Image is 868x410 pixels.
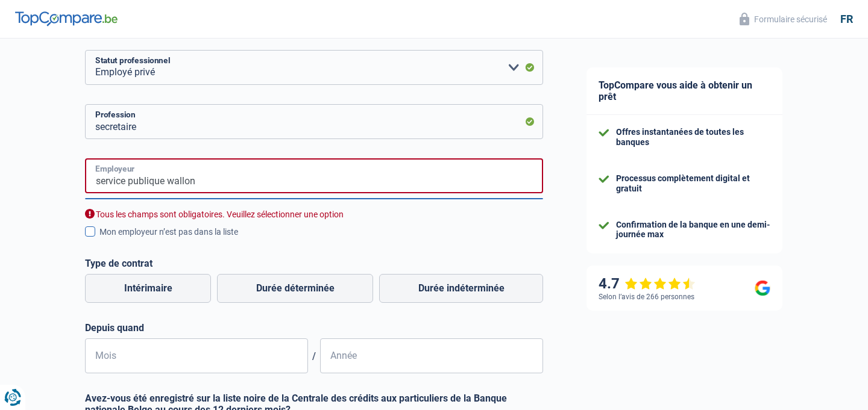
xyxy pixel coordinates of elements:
[616,173,770,194] div: Processus complètement digital et gratuit
[616,127,770,148] div: Offres instantanées de toutes les banques
[587,67,782,115] div: TopCompare vous aide à obtenir un prêt
[599,293,694,301] div: Selon l’avis de 266 personnes
[85,322,543,334] label: Depuis quand
[85,274,211,303] label: Intérimaire
[616,220,770,240] div: Confirmation de la banque en une demi-journée max
[840,13,853,26] div: fr
[85,258,543,269] label: Type de contrat
[15,11,118,26] img: TopCompare Logo
[320,338,543,373] input: AAAA
[308,350,320,362] span: /
[217,274,373,303] label: Durée déterminée
[99,226,543,238] div: Mon employeur n’est pas dans la liste
[379,274,543,303] label: Durée indéterminée
[85,338,308,373] input: MM
[732,9,834,29] button: Formulaire sécurisé
[599,275,696,293] div: 4.7
[85,209,543,220] div: Tous les champs sont obligatoires. Veuillez sélectionner une option
[85,158,543,193] input: Cherchez votre employeur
